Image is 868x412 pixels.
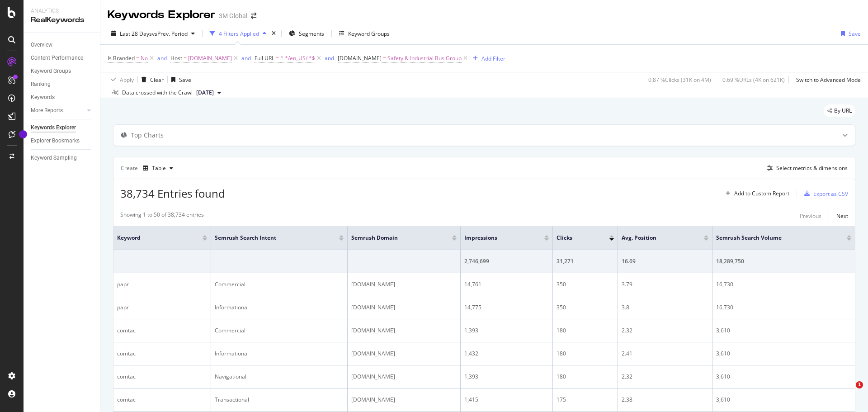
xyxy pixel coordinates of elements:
button: Apply [108,72,134,87]
button: [DATE] [193,87,225,98]
span: vs Prev. Period [152,30,188,38]
div: 3,610 [716,373,851,381]
div: 350 [557,303,614,312]
button: Previous [800,211,821,222]
div: papr [117,303,207,312]
button: Next [836,211,848,222]
button: Switch to Advanced Mode [793,72,861,87]
button: Export as CSV [801,186,848,201]
div: 14,761 [464,280,548,289]
div: [DOMAIN_NAME] [351,350,457,358]
button: Table [139,161,177,175]
div: 2.32 [622,327,709,335]
button: 4 Filters Applied [206,26,270,41]
span: Is Branded [108,54,135,62]
div: Switch to Advanced Mode [796,76,861,84]
div: [DOMAIN_NAME] [351,280,457,289]
div: Overview [31,40,52,50]
div: [DOMAIN_NAME] [351,327,457,335]
div: Next [836,212,848,220]
span: Semrush Domain [351,234,439,242]
span: = [383,54,386,62]
div: Table [152,166,166,171]
div: and [325,54,334,62]
div: Showing 1 to 50 of 38,734 entries [120,211,204,222]
div: Informational [215,303,344,312]
div: Save [849,30,861,38]
span: Semrush Search Intent [215,234,325,242]
div: Keywords Explorer [31,123,76,133]
a: Keyword Groups [31,66,94,76]
a: Keyword Sampling [31,153,94,163]
span: Last 28 Days [120,30,152,38]
button: Add to Custom Report [722,186,789,201]
div: Transactional [215,396,344,404]
div: comtac [117,327,207,335]
span: Keyword [117,234,189,242]
div: 2.38 [622,396,709,404]
div: Add to Custom Report [734,191,789,196]
div: 1,393 [464,373,548,381]
div: Informational [215,350,344,358]
div: Save [179,76,191,84]
button: Add Filter [469,53,505,64]
div: comtac [117,350,207,358]
div: Keyword Sampling [31,153,77,163]
div: comtac [117,373,207,381]
div: Data crossed with the Crawl [122,89,193,97]
div: 2.41 [622,350,709,358]
span: Full URL [255,54,274,62]
div: More Reports [31,106,63,115]
div: Explorer Bookmarks [31,136,80,146]
div: 3,610 [716,327,851,335]
button: and [325,54,334,62]
div: Top Charts [131,131,164,140]
a: Content Performance [31,53,94,63]
span: Semrush Search Volume [716,234,833,242]
span: Segments [299,30,324,38]
div: Apply [120,76,134,84]
span: Safety & Industrial Bus Group [387,52,462,65]
span: = [276,54,279,62]
div: 16,730 [716,303,851,312]
div: 1,415 [464,396,548,404]
div: RealKeywords [31,15,93,25]
div: [DOMAIN_NAME] [351,396,457,404]
div: Clear [150,76,164,84]
div: 180 [557,327,614,335]
div: Keyword Groups [31,66,71,76]
a: Keywords Explorer [31,123,94,133]
div: 14,775 [464,303,548,312]
div: Navigational [215,373,344,381]
div: Commercial [215,280,344,289]
div: 180 [557,373,614,381]
a: Keywords [31,93,94,102]
div: times [270,29,278,38]
div: 3M Global [219,11,247,20]
div: Analytics [31,7,93,15]
div: Keywords [31,93,55,102]
span: 1 [856,381,863,388]
div: Previous [800,212,821,220]
div: Tooltip anchor [19,130,27,138]
span: 2025 Aug. 31st [196,89,214,97]
div: 18,289,750 [716,257,851,265]
div: 3,610 [716,350,851,358]
span: [DOMAIN_NAME] [338,54,382,62]
div: 180 [557,350,614,358]
div: and [241,54,251,62]
div: [DOMAIN_NAME] [351,303,457,312]
button: Save [837,26,861,41]
div: comtac [117,396,207,404]
span: 38,734 Entries found [120,186,225,201]
div: 3,610 [716,396,851,404]
div: [DOMAIN_NAME] [351,373,457,381]
div: Add Filter [481,55,505,62]
div: 0.69 % URLs ( 4K on 621K ) [722,76,785,84]
a: Explorer Bookmarks [31,136,94,146]
div: 31,271 [557,257,614,265]
a: Overview [31,40,94,50]
span: No [141,52,148,65]
button: Segments [285,26,328,41]
button: Select metrics & dimensions [764,163,848,174]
